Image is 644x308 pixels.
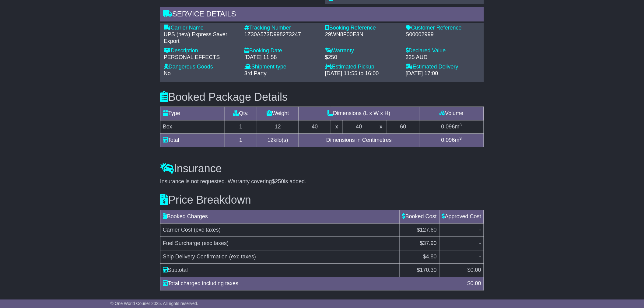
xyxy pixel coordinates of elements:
td: kilo(s) [257,134,299,147]
div: Declared Value [406,48,480,54]
span: 170.30 [420,267,437,273]
td: Volume [419,107,484,121]
div: $ [464,280,484,288]
div: 225 AUD [406,54,480,61]
span: (exc taxes) [229,254,256,260]
span: - [479,227,481,233]
td: 40 [343,121,375,134]
div: Customer Reference [406,25,480,32]
td: Total [160,134,225,147]
div: Shipment type [244,64,319,71]
span: Ship Delivery Confirmation [163,254,228,260]
span: 0.00 [471,267,481,273]
td: 40 [299,121,331,134]
div: 29WN8F00E3N [325,32,400,38]
div: Carrier Name [164,25,238,32]
span: 12 [268,137,274,143]
td: Box [160,121,225,134]
span: Fuel Surcharge [163,240,200,247]
div: [DATE] 11:55 to 16:00 [325,71,400,77]
span: $37.90 [420,240,437,247]
span: Carrier Cost [163,227,192,233]
span: © One World Courier 2025. All rights reserved. [110,301,198,306]
td: m [419,134,484,147]
h3: Price Breakdown [160,194,484,206]
span: (exc taxes) [194,227,221,233]
td: x [375,121,387,134]
sup: 3 [460,123,462,128]
td: Subtotal [160,264,400,277]
td: 12 [257,121,299,134]
div: [DATE] 11:58 [244,54,319,61]
td: Approved Cost [439,210,484,224]
td: Weight [257,107,299,121]
div: Description [164,48,238,54]
td: Dimensions (L x W x H) [299,107,419,121]
div: Tracking Number [244,25,319,32]
span: 0.096 [441,124,455,130]
div: S00002999 [406,32,480,38]
span: - [479,240,481,247]
sup: 3 [460,136,462,141]
td: Qty. [225,107,257,121]
span: - [479,254,481,260]
td: Dimensions in Centimetres [299,134,419,147]
div: Estimated Delivery [406,64,480,71]
span: No [164,71,171,77]
td: $ [400,264,439,277]
td: $ [439,264,484,277]
div: Booking Reference [325,25,400,32]
div: Estimated Pickup [325,64,400,71]
div: Service Details [160,7,484,23]
td: Booked Cost [400,210,439,224]
span: $4.80 [423,254,437,260]
div: Dangerous Goods [164,64,238,71]
td: Type [160,107,225,121]
span: (exc taxes) [202,240,229,247]
td: 1 [225,121,257,134]
td: m [419,121,484,134]
td: 1 [225,134,257,147]
div: UPS (new) Express Saver Export [164,32,238,45]
div: Warranty [325,48,400,54]
div: [DATE] 17:00 [406,71,480,77]
span: 0.096 [441,137,455,143]
div: $250 [325,54,400,61]
span: $250 [272,179,284,185]
div: Insurance is not requested. Warranty covering is added. [160,179,484,185]
div: Booking Date [244,48,319,54]
div: 1Z30A573D998273247 [244,32,319,38]
td: Booked Charges [160,210,400,224]
h3: Booked Package Details [160,91,484,103]
span: $127.60 [417,227,437,233]
div: PERSONAL EFFECTS [164,54,238,61]
span: 3rd Party [244,71,267,77]
h3: Insurance [160,163,484,175]
div: Total charged including taxes [160,280,464,288]
span: 0.00 [471,281,481,287]
td: 60 [387,121,419,134]
td: x [331,121,343,134]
